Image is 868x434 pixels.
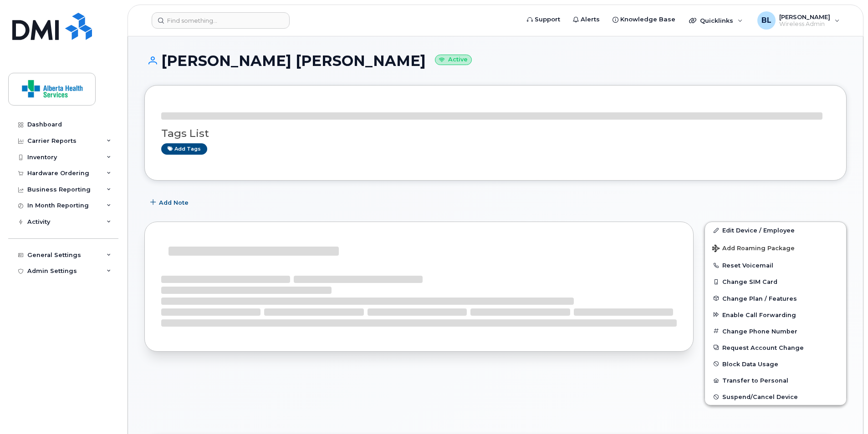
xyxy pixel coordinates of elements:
button: Change SIM Card [705,273,846,290]
a: Edit Device / Employee [705,222,846,238]
span: Suspend/Cancel Device [722,394,798,400]
span: Add Roaming Package [712,245,795,253]
h1: [PERSON_NAME] [PERSON_NAME] [144,53,847,69]
button: Block Data Usage [705,356,846,372]
button: Reset Voicemail [705,257,846,273]
button: Add Note [144,194,196,211]
span: Add Note [159,198,189,207]
span: Change Plan / Features [722,295,797,302]
button: Change Phone Number [705,323,846,339]
span: Enable Call Forwarding [722,311,796,318]
button: Add Roaming Package [705,238,846,257]
h3: Tags List [161,128,830,139]
button: Suspend/Cancel Device [705,389,846,405]
button: Change Plan / Features [705,290,846,307]
a: Add tags [161,143,207,155]
button: Request Account Change [705,339,846,356]
small: Active [435,55,472,65]
button: Transfer to Personal [705,372,846,389]
button: Enable Call Forwarding [705,307,846,323]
